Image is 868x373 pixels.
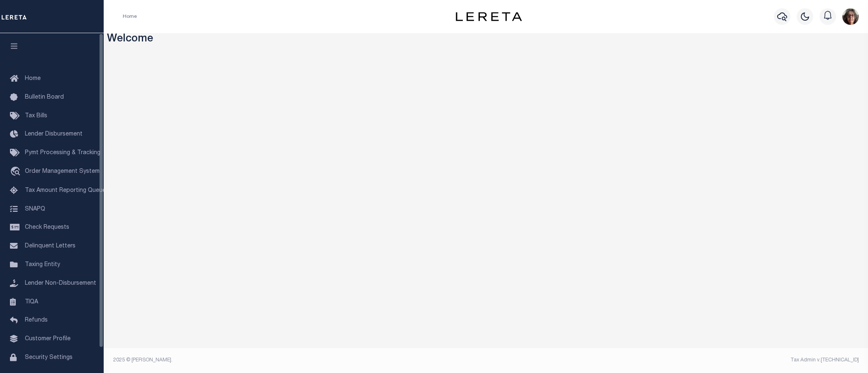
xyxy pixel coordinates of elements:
[25,281,96,286] span: Lender Non-Disbursement
[25,94,64,100] span: Bulletin Board
[25,206,45,212] span: SNAPQ
[25,299,38,305] span: TIQA
[10,167,23,177] i: travel_explore
[107,33,865,46] h3: Welcome
[25,188,106,194] span: Tax Amount Reporting Queue
[25,131,83,137] span: Lender Disbursement
[25,225,69,230] span: Check Requests
[25,169,100,174] span: Order Management System
[25,317,48,323] span: Refunds
[25,243,75,249] span: Delinquent Letters
[107,356,486,364] div: 2025 © [PERSON_NAME].
[456,12,522,21] img: logo-dark.svg
[25,262,60,268] span: Taxing Entity
[25,150,100,156] span: Pymt Processing & Tracking
[492,356,859,364] div: Tax Admin v.[TECHNICAL_ID]
[25,355,73,361] span: Security Settings
[25,76,41,82] span: Home
[123,13,137,20] li: Home
[25,336,71,342] span: Customer Profile
[25,113,47,119] span: Tax Bills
